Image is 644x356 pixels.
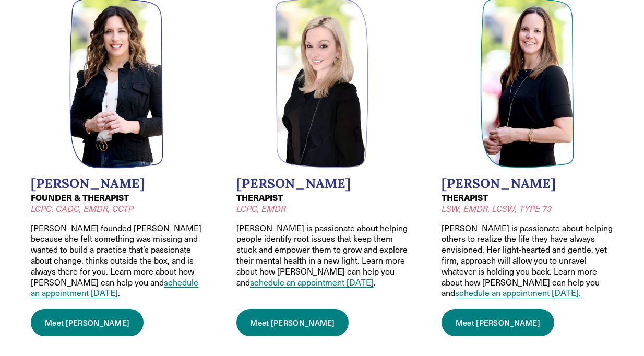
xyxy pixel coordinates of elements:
a: Meet [PERSON_NAME] [31,309,144,336]
h2: [PERSON_NAME] [31,175,202,191]
p: [PERSON_NAME] is passionate about helping people identify root issues that keep them stuck and em... [236,223,408,288]
a: schedule an appointment [DATE]. [455,287,581,298]
a: Meet [PERSON_NAME] [236,309,349,336]
p: [PERSON_NAME] founded [PERSON_NAME] because she felt something was missing and wanted to build a ... [31,223,202,299]
h2: [PERSON_NAME] [442,175,613,191]
strong: FOUNDER & THERAPIST [31,192,129,204]
em: LCPC, CADC, EMDR, CCTP [31,203,134,214]
a: schedule an appointment [DATE] [250,277,374,288]
h2: [PERSON_NAME] [236,175,408,191]
strong: THERAPIST [442,192,488,204]
strong: THERAPIST [236,192,283,204]
em: LSW, EMDR, LCSW, TYPE 73 [442,203,552,214]
em: LCPC, EMDR [236,203,286,214]
a: schedule an appointment [DATE] [31,277,198,299]
a: Meet [PERSON_NAME] [442,309,554,336]
p: [PERSON_NAME] is passionate about helping others to realize the life they have always envisioned.... [442,223,613,299]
